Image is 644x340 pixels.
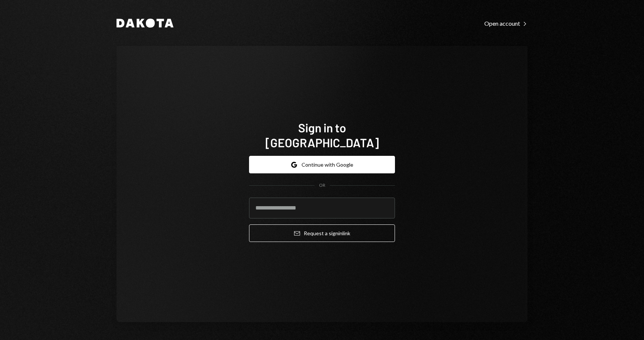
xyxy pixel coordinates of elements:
h1: Sign in to [GEOGRAPHIC_DATA] [249,120,395,150]
button: Continue with Google [249,156,395,173]
div: Open account [484,20,527,27]
div: OR [319,182,325,189]
a: Open account [484,19,527,27]
button: Request a signinlink [249,224,395,242]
